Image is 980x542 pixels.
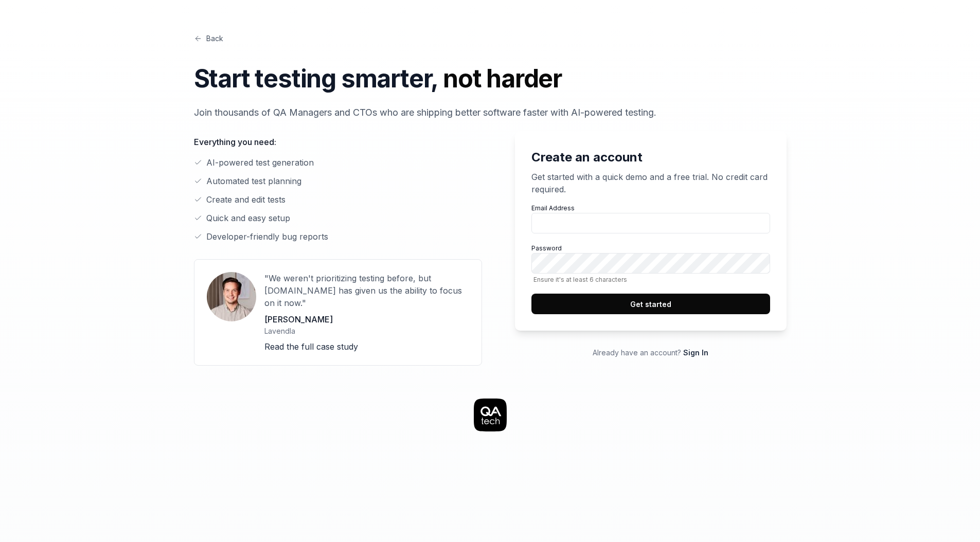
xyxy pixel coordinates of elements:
[194,105,787,119] p: Join thousands of QA Managers and CTOs who are shipping better software faster with AI-powered te...
[515,347,787,358] p: Already have an account?
[531,204,770,233] label: Email Address
[531,294,770,314] button: Get started
[443,63,562,94] span: not harder
[264,313,469,326] p: [PERSON_NAME]
[194,60,787,97] h1: Start testing smarter,
[194,212,482,224] li: Quick and easy setup
[264,272,469,309] p: "We weren't prioritizing testing before, but [DOMAIN_NAME] has given us the ability to focus on i...
[531,171,770,195] p: Get started with a quick demo and a free trial. No credit card required.
[264,341,358,352] a: Read the full case study
[207,272,256,321] img: User avatar
[683,348,708,357] a: Sign In
[194,136,482,148] p: Everything you need:
[194,175,482,187] li: Automated test planning
[194,156,482,169] li: AI-powered test generation
[194,230,482,243] li: Developer-friendly bug reports
[531,244,770,283] label: Password
[531,253,770,274] input: PasswordEnsure it's at least 6 characters
[264,326,469,336] p: Lavendla
[531,276,770,283] span: Ensure it's at least 6 characters
[531,213,770,233] input: Email Address
[194,193,482,206] li: Create and edit tests
[194,33,223,44] a: Back
[531,148,770,167] h2: Create an account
